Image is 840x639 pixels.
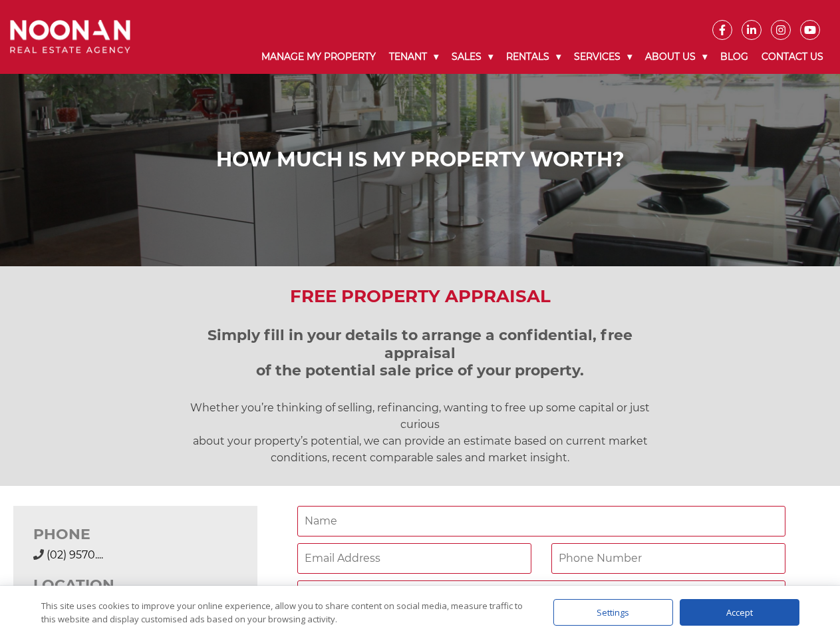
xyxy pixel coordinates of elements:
input: Name [297,506,785,536]
a: Services [567,40,638,74]
h2: Free Property Appraisal [13,286,827,307]
a: Click to reveal phone number [47,548,103,561]
h3: PHONE [33,526,237,543]
h3: LOCATION [33,576,237,594]
div: This site uses cookies to improve your online experience, allow you to share content on social me... [41,599,527,626]
p: Whether you’re thinking of selling, refinancing, wanting to free up some capital or just curious ... [171,399,670,466]
img: Noonan Real Estate Agency [10,20,130,53]
a: Blog [714,40,755,74]
input: Phone Number [551,543,785,574]
a: Sales [445,40,499,74]
div: Settings [553,599,673,626]
h1: How Much is My Property Worth? [13,148,827,172]
a: Contact Us [755,40,830,74]
input: Address [297,580,785,611]
h3: Simply fill in your details to arrange a confidential, free appraisal of the potential sale price... [171,327,670,379]
a: Manage My Property [255,40,382,74]
span: (02) 9570.... [47,548,103,561]
input: Email Address [297,543,531,574]
a: Rentals [499,40,567,74]
div: Accept [680,599,799,626]
a: About Us [638,40,714,74]
a: Tenant [382,40,445,74]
